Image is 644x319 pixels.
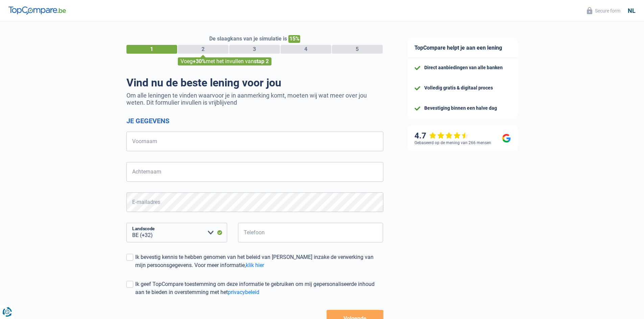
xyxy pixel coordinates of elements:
[178,57,271,65] div: Voeg met het invullen van
[126,45,177,54] div: 1
[414,131,469,141] div: 4.7
[424,65,503,71] div: Direct aanbiedingen van alle banken
[238,223,383,242] input: 401020304
[414,140,491,145] div: Gebaseerd op de mening van 266 mensen
[246,262,264,268] a: klik hier
[126,92,383,106] p: Om alle leningen te vinden waarvoor je in aanmerking komt, moeten wij wat meer over jou weten. Di...
[254,58,269,64] span: stap 2
[228,289,259,295] a: privacybeleid
[229,45,280,54] div: 3
[281,45,331,54] div: 4
[8,6,66,15] img: TopCompare Logo
[408,38,518,58] div: TopCompare helpt je aan een lening
[332,45,383,54] div: 5
[288,35,300,43] span: 15%
[209,35,287,42] span: De slaagkans van je simulatie is
[583,5,624,16] button: Secure form
[424,105,497,111] div: Bevestiging binnen een halve dag
[135,280,383,296] div: Ik geef TopCompare toestemming om deze informatie te gebruiken om mij gepersonaliseerde inhoud aa...
[424,85,493,91] div: Volledig gratis & digitaal proces
[178,45,229,54] div: 2
[628,7,636,15] div: nl
[126,76,383,89] h1: Vind nu de beste lening voor jou
[193,58,206,64] span: +30%
[126,117,383,125] h2: Je gegevens
[135,253,383,269] div: Ik bevestig kennis te hebben genomen van het beleid van [PERSON_NAME] inzake de verwerking van mi...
